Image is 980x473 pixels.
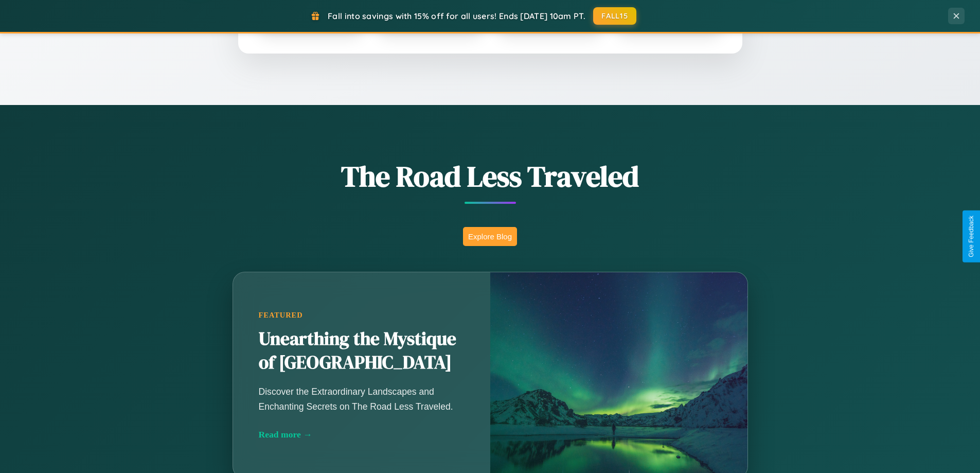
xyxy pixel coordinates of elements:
div: Give Feedback [968,216,975,257]
button: Explore Blog [463,227,517,246]
div: Read more → [259,429,465,440]
div: Featured [259,311,465,320]
button: FALL15 [593,7,636,25]
p: Discover the Extraordinary Landscapes and Enchanting Secrets on The Road Less Traveled. [259,384,465,413]
span: Fall into savings with 15% off for all users! Ends [DATE] 10am PT. [328,11,585,21]
h1: The Road Less Traveled [182,156,799,196]
h2: Unearthing the Mystique of [GEOGRAPHIC_DATA] [259,327,465,375]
